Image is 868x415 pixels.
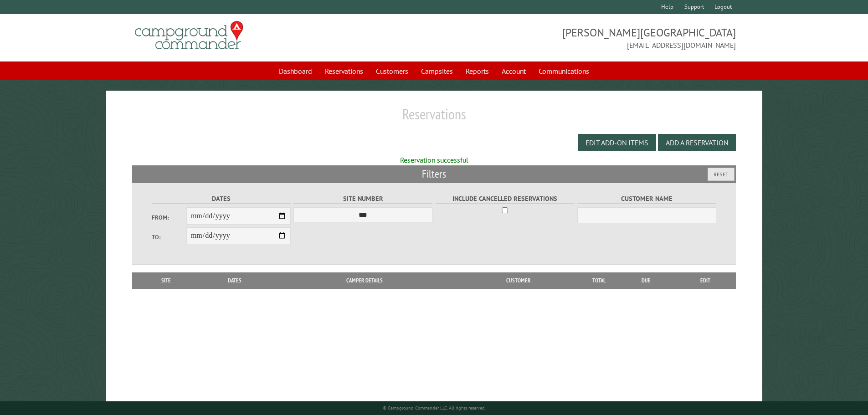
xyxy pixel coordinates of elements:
button: Reset [708,168,734,181]
label: Customer Name [577,194,716,204]
a: Account [496,62,531,80]
button: Edit Add-on Items [578,134,656,151]
th: Total [581,272,617,289]
th: Dates [196,272,274,289]
a: Reports [460,62,494,80]
label: Site Number [293,194,432,204]
h1: Reservations [132,105,736,130]
h2: Filters [132,165,736,183]
a: Customers [370,62,414,80]
a: Communications [533,62,595,80]
th: Camper Details [274,272,455,289]
small: © Campground Commander LLC. All rights reserved. [383,405,486,411]
label: From: [152,213,186,222]
div: Reservation successful [132,155,736,165]
th: Edit [675,272,736,289]
label: Include Cancelled Reservations [436,194,575,204]
a: Dashboard [273,62,318,80]
label: To: [152,233,186,241]
th: Site [137,272,196,289]
a: Reservations [319,62,369,80]
img: Campground Commander [132,18,246,53]
th: Due [617,272,675,289]
th: Customer [455,272,581,289]
button: Add a Reservation [658,134,736,151]
label: Dates [152,194,291,204]
a: Campsites [416,62,458,80]
span: [PERSON_NAME][GEOGRAPHIC_DATA] [EMAIL_ADDRESS][DOMAIN_NAME] [434,25,736,51]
